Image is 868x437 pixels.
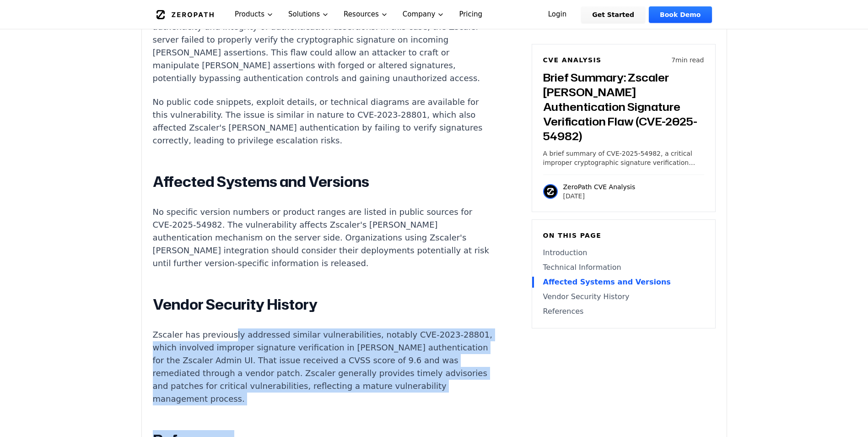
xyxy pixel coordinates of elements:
[543,247,704,258] a: Introduction
[543,291,704,302] a: Vendor Security History
[153,206,493,270] p: No specific version numbers or product ranges are listed in public sources for CVE-2025-54982. Th...
[153,328,493,405] p: Zscaler has previously addressed similar vulnerabilities, notably CVE-2023-28801, which involved ...
[537,6,578,23] a: Login
[543,55,602,65] h6: CVE Analysis
[563,182,636,191] p: ZeroPath CVE Analysis
[153,173,493,191] h2: Affected Systems and Versions
[543,277,704,288] a: Affected Systems and Versions
[649,6,712,23] a: Book Demo
[543,231,704,240] h6: On this page
[543,262,704,273] a: Technical Information
[543,184,558,199] img: ZeroPath CVE Analysis
[543,149,704,167] p: A brief summary of CVE-2025-54982, a critical improper cryptographic signature verification issue...
[581,6,645,23] a: Get Started
[671,55,704,65] p: 7 min read
[543,306,704,317] a: References
[563,191,636,201] p: [DATE]
[153,8,493,85] p: [PERSON_NAME] authentication relies on XML digital signatures to validate the authenticity and in...
[543,70,704,143] h3: Brief Summary: Zscaler [PERSON_NAME] Authentication Signature Verification Flaw (CVE-2025-54982)
[153,295,493,314] h2: Vendor Security History
[153,96,493,147] p: No public code snippets, exploit details, or technical diagrams are available for this vulnerabil...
